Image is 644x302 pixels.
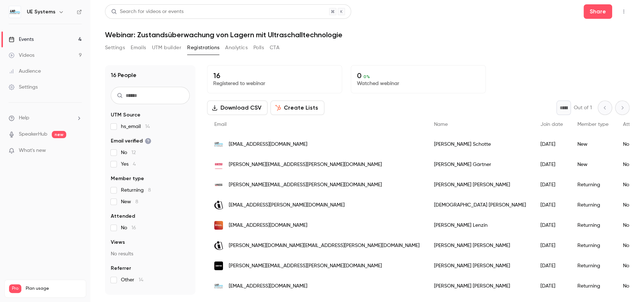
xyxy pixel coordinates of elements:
[577,122,609,127] span: Member type
[121,123,150,130] span: hs_email
[121,149,136,156] span: No
[533,195,570,215] div: [DATE]
[111,111,190,284] section: facet-groups
[111,250,190,258] p: No results
[533,235,570,256] div: [DATE]
[540,122,563,127] span: Join date
[214,261,223,270] img: ametek.com
[139,277,143,282] span: 14
[121,198,138,205] span: New
[533,175,570,195] div: [DATE]
[19,147,46,154] span: What's new
[9,84,38,91] div: Settings
[121,161,136,168] span: Yes
[229,161,382,169] span: [PERSON_NAME][EMAIL_ADDRESS][PERSON_NAME][DOMAIN_NAME]
[131,42,146,54] button: Emails
[533,215,570,235] div: [DATE]
[357,80,480,87] p: Watched webinar
[19,131,47,138] a: SpeakerHub
[570,175,616,195] div: Returning
[570,154,616,175] div: New
[214,282,223,290] img: uesystems.com
[111,111,140,119] span: UTM Source
[214,201,223,209] img: infineon-bip.com
[253,42,264,54] button: Polls
[427,256,533,276] div: [PERSON_NAME] [PERSON_NAME]
[214,140,223,149] img: uesystems.com
[111,71,136,80] h1: 16 People
[135,199,138,204] span: 8
[131,225,136,230] span: 16
[9,68,41,75] div: Audience
[111,265,131,272] span: Referrer
[73,148,82,154] iframe: Noticeable Trigger
[229,201,345,209] span: [EMAIL_ADDRESS][PERSON_NAME][DOMAIN_NAME]
[570,276,616,296] div: Returning
[131,150,136,155] span: 12
[213,71,336,80] p: 16
[427,215,533,235] div: [PERSON_NAME] Lenzin
[574,104,592,111] p: Out of 1
[229,222,307,229] span: [EMAIL_ADDRESS][DOMAIN_NAME]
[225,42,248,54] button: Analytics
[427,276,533,296] div: [PERSON_NAME] [PERSON_NAME]
[121,276,143,284] span: Other
[214,180,223,189] img: lanxess.com
[121,187,151,194] span: Returning
[427,235,533,256] div: [PERSON_NAME] [PERSON_NAME]
[229,242,420,250] span: [PERSON_NAME][DOMAIN_NAME][EMAIL_ADDRESS][PERSON_NAME][DOMAIN_NAME]
[9,6,21,18] img: UE Systems
[214,122,227,127] span: Email
[111,213,135,220] span: Attended
[214,221,223,230] img: rockwellautomation.com
[570,215,616,235] div: Returning
[9,52,34,59] div: Videos
[9,36,34,43] div: Events
[145,124,150,129] span: 14
[27,8,55,16] h6: UE Systems
[363,74,370,79] span: 0 %
[105,30,630,39] h1: Webinar: Zustandsüberwachung von Lagern mit Ultraschalltechnologie
[152,42,181,54] button: UTM builder
[229,282,307,290] span: [EMAIL_ADDRESS][DOMAIN_NAME]
[427,134,533,154] div: [PERSON_NAME] Schotte
[148,188,151,193] span: 8
[570,134,616,154] div: New
[9,114,82,122] li: help-dropdown-opener
[229,262,382,270] span: [PERSON_NAME][EMAIL_ADDRESS][PERSON_NAME][DOMAIN_NAME]
[357,71,480,80] p: 0
[133,162,136,167] span: 4
[533,276,570,296] div: [DATE]
[533,134,570,154] div: [DATE]
[26,286,81,292] span: Plan usage
[570,195,616,215] div: Returning
[270,42,279,54] button: CTA
[214,241,223,250] img: infineon-bip.com
[584,4,612,19] button: Share
[111,239,125,246] span: Views
[111,175,144,182] span: Member type
[570,235,616,256] div: Returning
[9,284,21,293] span: Pro
[214,160,223,169] img: perma-tec.com
[105,42,125,54] button: Settings
[121,224,136,231] span: No
[207,101,268,115] button: Download CSV
[427,175,533,195] div: [PERSON_NAME] [PERSON_NAME]
[111,8,184,16] div: Search for videos or events
[229,181,382,189] span: [PERSON_NAME][EMAIL_ADDRESS][PERSON_NAME][DOMAIN_NAME]
[434,122,448,127] span: Name
[52,131,66,138] span: new
[19,114,29,122] span: Help
[229,141,307,148] span: [EMAIL_ADDRESS][DOMAIN_NAME]
[570,256,616,276] div: Returning
[213,80,336,87] p: Registered to webinar
[427,195,533,215] div: [DEMOGRAPHIC_DATA] [PERSON_NAME]
[533,256,570,276] div: [DATE]
[427,154,533,175] div: [PERSON_NAME] Gärtner
[533,154,570,175] div: [DATE]
[111,137,151,145] span: Email verified
[270,101,324,115] button: Create Lists
[187,42,219,54] button: Registrations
